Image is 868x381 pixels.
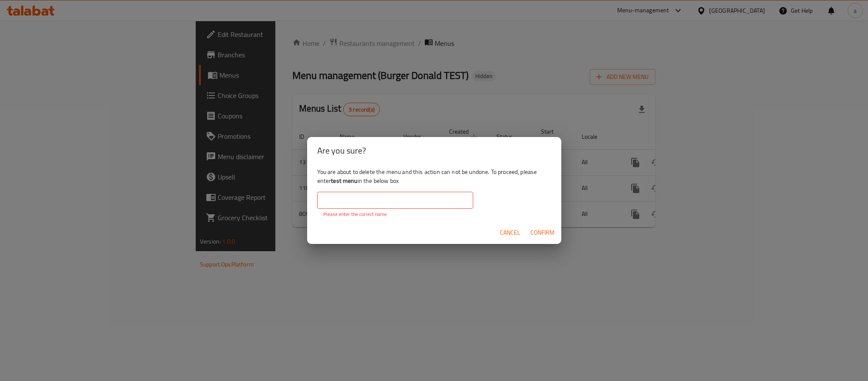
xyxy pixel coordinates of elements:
b: test menu [331,175,357,186]
span: Cancel [500,227,520,238]
p: Please enter the correct name [323,210,467,218]
button: Confirm [527,225,558,241]
div: You are about to delete the menu and this action can not be undone. To proceed, please enter in t... [307,164,561,221]
h2: Are you sure? [317,144,551,157]
button: Cancel [496,225,524,241]
span: Confirm [530,227,555,238]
